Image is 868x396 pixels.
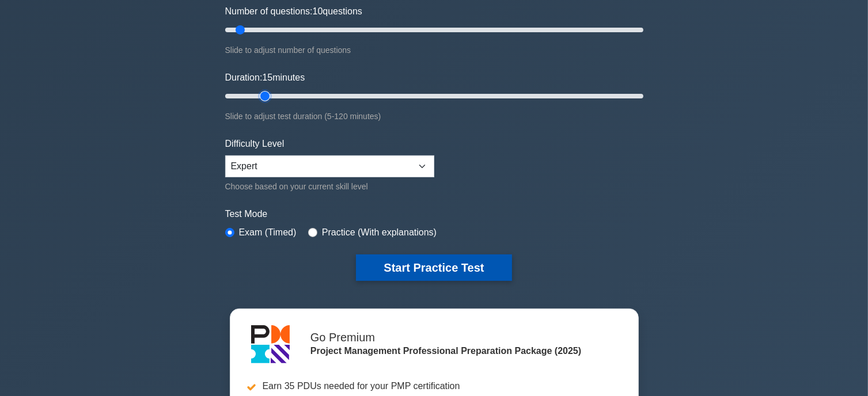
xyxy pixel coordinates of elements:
label: Test Mode [225,207,643,221]
label: Duration: minutes [225,71,305,85]
label: Exam (Timed) [239,226,297,239]
label: Number of questions: questions [225,5,362,18]
label: Practice (With explanations) [322,226,437,239]
div: Choose based on your current skill level [225,180,434,193]
label: Difficulty Level [225,137,285,151]
div: Slide to adjust number of questions [225,43,643,57]
span: 15 [262,73,272,82]
span: 10 [313,6,323,16]
button: Start Practice Test [356,254,511,281]
div: Slide to adjust test duration (5-120 minutes) [225,109,643,123]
